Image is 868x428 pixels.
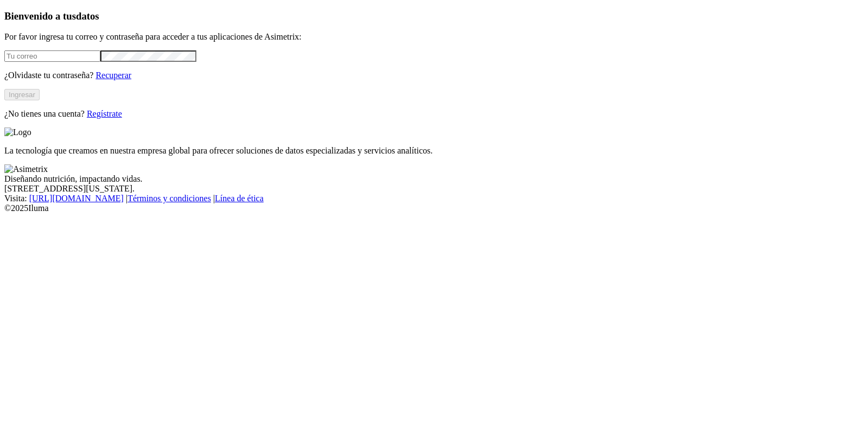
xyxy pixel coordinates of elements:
a: Términos y condiciones [127,194,211,203]
p: ¿No tienes una cuenta? [4,109,864,119]
button: Ingresar [4,89,40,100]
a: Regístrate [87,109,122,118]
span: datos [76,10,99,22]
div: [STREET_ADDRESS][US_STATE]. [4,184,864,194]
a: [URL][DOMAIN_NAME] [29,194,124,203]
div: © 2025 Iluma [4,203,864,213]
img: Asimetrix [4,164,48,174]
div: Visita : | | [4,194,864,203]
a: Línea de ética [215,194,264,203]
a: Recuperar [95,71,131,80]
h3: Bienvenido a tus [4,10,864,22]
p: Por favor ingresa tu correo y contraseña para acceder a tus aplicaciones de Asimetrix: [4,32,864,42]
p: La tecnología que creamos en nuestra empresa global para ofrecer soluciones de datos especializad... [4,146,864,156]
div: Diseñando nutrición, impactando vidas. [4,174,864,184]
p: ¿Olvidaste tu contraseña? [4,71,864,80]
img: Logo [4,127,31,137]
input: Tu correo [4,50,100,62]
